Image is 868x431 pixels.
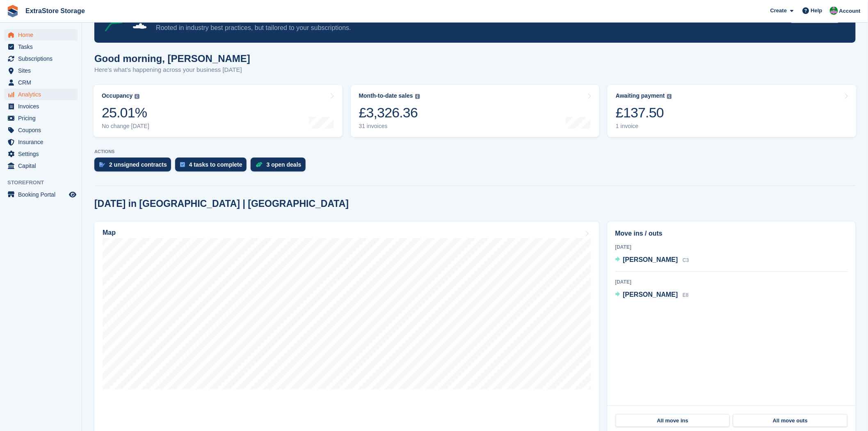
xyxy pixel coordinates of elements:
a: Awaiting payment £137.50 1 invoice [608,85,857,137]
h2: Map [103,229,116,236]
a: ExtraStore Storage [22,4,88,18]
p: ACTIONS [94,149,856,154]
span: [PERSON_NAME] [623,291,678,298]
div: [DATE] [615,243,848,251]
span: E8 [683,292,689,298]
a: Preview store [68,190,78,199]
span: Subscriptions [18,53,67,64]
a: menu [4,29,78,41]
p: Here's what's happening across your business [DATE] [94,65,250,75]
span: Storefront [7,179,82,187]
div: [DATE] [615,278,848,286]
span: Pricing [18,112,67,124]
span: Settings [18,148,67,160]
a: menu [4,89,78,100]
a: menu [4,189,78,200]
span: Booking Portal [18,189,67,200]
a: menu [4,41,78,53]
div: 4 tasks to complete [189,161,242,168]
img: icon-info-grey-7440780725fd019a000dd9b08b2336e03edf1995a4989e88bcd33f0948082b44.svg [415,94,420,99]
a: 4 tasks to complete [175,158,251,176]
div: £137.50 [616,104,672,121]
span: C3 [683,257,689,263]
span: Home [18,29,67,41]
h2: [DATE] in [GEOGRAPHIC_DATA] | [GEOGRAPHIC_DATA] [94,198,349,209]
div: 2 unsigned contracts [109,161,167,168]
p: Rooted in industry best practices, but tailored to your subscriptions. [156,23,784,32]
img: icon-info-grey-7440780725fd019a000dd9b08b2336e03edf1995a4989e88bcd33f0948082b44.svg [667,94,672,99]
a: menu [4,101,78,112]
img: task-75834270c22a3079a89374b754ae025e5fb1db73e45f91037f5363f120a921f8.svg [180,162,185,167]
a: menu [4,148,78,160]
span: Create [770,7,787,15]
div: Awaiting payment [616,92,665,99]
img: icon-info-grey-7440780725fd019a000dd9b08b2336e03edf1995a4989e88bcd33f0948082b44.svg [135,94,139,99]
a: [PERSON_NAME] C3 [615,255,689,266]
a: [PERSON_NAME] E8 [615,290,689,300]
div: 31 invoices [359,123,420,130]
a: menu [4,160,78,172]
span: Sites [18,65,67,76]
span: Help [811,7,822,15]
a: menu [4,112,78,124]
a: 2 unsigned contracts [94,158,175,176]
span: Account [839,7,861,15]
a: menu [4,136,78,148]
a: menu [4,65,78,76]
div: Occupancy [102,92,132,99]
span: Invoices [18,101,67,112]
a: Occupancy 25.01% No change [DATE] [94,85,343,137]
a: All move ins [616,414,730,427]
h2: Move ins / outs [615,229,848,238]
img: stora-icon-8386f47178a22dfd0bd8f6a31ec36ba5ce8667c1dd55bd0f319d3a0aa187defe.svg [7,5,19,17]
span: Insurance [18,136,67,148]
div: No change [DATE] [102,123,149,130]
a: menu [4,77,78,88]
span: [PERSON_NAME] [623,256,678,263]
div: Month-to-date sales [359,92,413,99]
div: 1 invoice [616,123,672,130]
a: All move outs [733,414,847,427]
span: Analytics [18,89,67,100]
span: Capital [18,160,67,172]
a: menu [4,53,78,64]
img: deal-1b604bf984904fb50ccaf53a9ad4b4a5d6e5aea283cecdc64d6e3604feb123c2.svg [256,162,263,167]
a: Month-to-date sales £3,326.36 31 invoices [351,85,600,137]
img: contract_signature_icon-13c848040528278c33f63329250d36e43548de30e8caae1d1a13099fd9432cc5.svg [99,162,105,167]
div: 25.01% [102,104,149,121]
h1: Good morning, [PERSON_NAME] [94,53,250,64]
div: 3 open deals [267,161,302,168]
a: 3 open deals [251,158,310,176]
span: Tasks [18,41,67,53]
a: menu [4,124,78,136]
span: CRM [18,77,67,88]
div: £3,326.36 [359,104,420,121]
span: Coupons [18,124,67,136]
img: Grant Daniel [830,7,838,15]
